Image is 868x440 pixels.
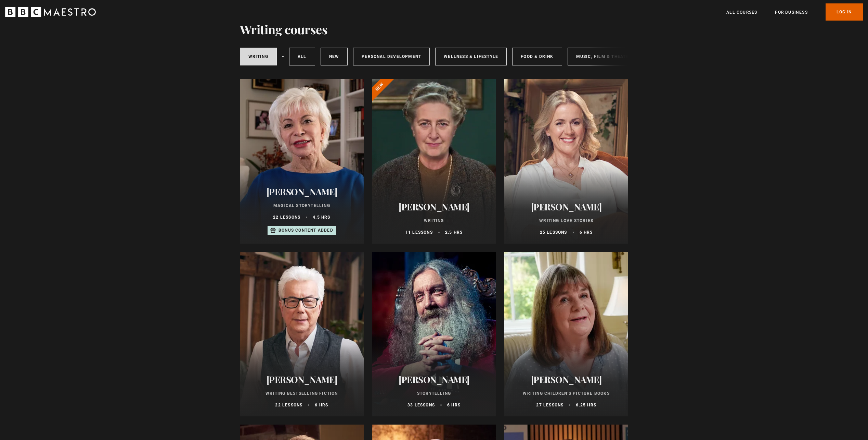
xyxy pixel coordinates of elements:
[826,3,863,21] a: Log In
[278,227,333,233] p: Bonus content added
[248,390,356,396] p: Writing Bestselling Fiction
[775,9,807,16] a: For business
[273,214,300,220] p: 22 lessons
[240,48,277,65] a: Writing
[240,79,364,244] a: [PERSON_NAME] Magical Storytelling 22 lessons 4.5 hrs Bonus content added
[504,79,629,244] a: [PERSON_NAME] Writing Love Stories 25 lessons 6 hrs
[353,48,430,65] a: Personal Development
[513,218,620,224] p: Writing Love Stories
[321,48,348,65] a: New
[372,79,496,244] a: [PERSON_NAME] Writing 11 lessons 2.5 hrs New
[248,374,356,385] h2: [PERSON_NAME]
[240,22,328,36] h1: Writing courses
[5,7,96,17] svg: BBC Maestro
[512,48,562,65] a: Food & Drink
[435,48,507,65] a: Wellness & Lifestyle
[513,374,620,385] h2: [PERSON_NAME]
[248,186,356,197] h2: [PERSON_NAME]
[504,252,629,416] a: [PERSON_NAME] Writing Children's Picture Books 27 lessons 6.25 hrs
[289,48,315,65] a: All
[380,218,488,224] p: Writing
[447,402,461,408] p: 6 hrs
[248,203,356,209] p: Magical Storytelling
[240,252,364,416] a: [PERSON_NAME] Writing Bestselling Fiction 22 lessons 6 hrs
[315,402,328,408] p: 6 hrs
[726,3,863,21] nav: Primary
[380,201,488,212] h2: [PERSON_NAME]
[513,390,620,396] p: Writing Children's Picture Books
[313,214,330,220] p: 4.5 hrs
[405,229,433,235] p: 11 lessons
[568,48,640,65] a: Music, Film & Theatre
[513,201,620,212] h2: [PERSON_NAME]
[380,374,488,385] h2: [PERSON_NAME]
[380,390,488,396] p: Storytelling
[540,229,567,235] p: 25 lessons
[275,402,302,408] p: 22 lessons
[536,402,563,408] p: 27 lessons
[445,229,463,235] p: 2.5 hrs
[372,252,496,416] a: [PERSON_NAME] Storytelling 33 lessons 6 hrs
[576,402,596,408] p: 6.25 hrs
[726,9,757,16] a: All Courses
[407,402,435,408] p: 33 lessons
[580,229,593,235] p: 6 hrs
